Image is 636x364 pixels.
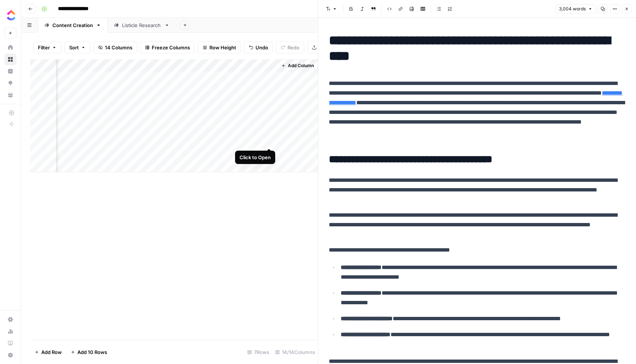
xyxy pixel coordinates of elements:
button: Redo [276,42,304,53]
span: Filter [38,44,50,51]
span: Add Column [288,62,314,69]
div: 14/14 Columns [272,346,318,358]
div: Content Creation [52,22,93,29]
span: Undo [256,44,268,51]
span: Redo [288,44,299,51]
button: Filter [33,42,61,53]
a: Browse [4,53,16,65]
span: 3,004 words [559,6,586,12]
button: Add Column [278,61,317,70]
a: Home [4,42,16,53]
span: Freeze Columns [152,44,190,51]
button: Undo [244,42,273,53]
button: Row Height [198,42,241,53]
span: 14 Columns [105,44,132,51]
button: 3,004 words [556,4,596,14]
span: Sort [69,44,79,51]
a: Listicle Research [107,18,176,33]
button: Add Row [30,346,66,358]
span: Add 10 Rows [77,348,107,356]
a: Content Creation [38,18,107,33]
button: Add 10 Rows [66,346,112,358]
div: Click to Open [240,154,271,161]
div: Listicle Research [122,22,161,29]
span: Add Row [41,348,62,356]
span: Row Height [209,44,236,51]
a: Opportunities [4,77,16,89]
a: Learning Hub [4,337,16,349]
div: 7 Rows [244,346,272,358]
a: Your Data [4,89,16,101]
button: Sort [64,42,90,53]
a: Insights [4,65,16,77]
button: Freeze Columns [140,42,195,53]
a: Usage [4,325,16,337]
button: Help + Support [4,349,16,361]
a: Settings [4,314,16,325]
button: 14 Columns [93,42,137,53]
img: ClickUp Logo [4,9,18,22]
button: Workspace: ClickUp [4,6,16,24]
